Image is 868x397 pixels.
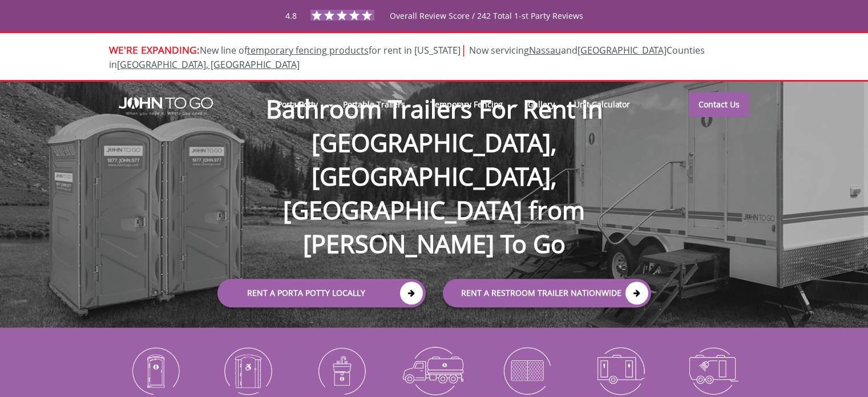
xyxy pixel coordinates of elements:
span: | [461,42,467,57]
a: Unit Calculator [564,92,640,117]
span: Overall Review Score / 242 Total 1-st Party Reviews [390,10,583,44]
a: Porta Potty [268,92,328,117]
a: Portable Trailers [333,92,415,117]
a: Temporary Fencing [421,92,512,117]
span: 4.8 [285,10,297,21]
a: Gallery [518,92,564,117]
h1: Bathroom Trailers For Rent in [GEOGRAPHIC_DATA], [GEOGRAPHIC_DATA], [GEOGRAPHIC_DATA] from [PERSO... [206,55,663,260]
a: Contact Us [689,92,749,117]
span: New line of for rent in [US_STATE] [109,44,705,71]
a: Rent a Porta Potty Locally [217,279,426,307]
a: [GEOGRAPHIC_DATA], [GEOGRAPHIC_DATA] [117,58,300,71]
img: JOHN to go [119,97,213,115]
span: WE'RE EXPANDING: [109,43,200,57]
span: Now servicing and Counties in [109,44,705,71]
a: rent a RESTROOM TRAILER Nationwide [443,279,651,307]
